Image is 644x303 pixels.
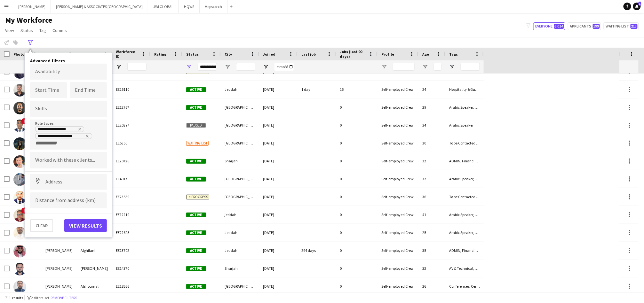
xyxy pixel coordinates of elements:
[221,116,259,134] div: [GEOGRAPHIC_DATA]
[445,98,484,116] div: Arabic Speaker, Conferences, Ceremonies & Exhibitions, Done by Sana, Hospitality & Guest Relation...
[112,134,150,152] div: EE5350
[112,242,150,259] div: EE23702
[236,63,255,71] input: City Filter Input
[418,260,445,277] div: 33
[38,127,82,132] div: Production Manager
[13,281,26,293] img: Abdullah Alshoumali
[604,22,639,30] button: Waiting list213
[445,206,484,223] div: Arabic Speaker, Done by [PERSON_NAME], Live Shows & Festivals, Manager, Mega Project, Production,...
[116,49,139,59] span: Workforce ID
[378,134,418,152] div: Self-employed Crew
[186,177,206,182] span: Active
[221,260,259,277] div: Sharjah
[381,64,387,70] button: Open Filter Menu
[336,277,378,295] div: 0
[21,118,28,124] span: !
[633,3,641,10] a: 1
[13,52,24,57] span: Photo
[52,27,67,33] span: Comms
[445,170,484,188] div: Arabic Speaker, AV & Technical, Conferences, Ceremonies & Exhibitions, Creative Design & Content,...
[445,277,484,295] div: Conferences, Ceremonies & Exhibitions, Coordinator, Done by [PERSON_NAME], Live Shows & Festivals...
[13,120,26,132] img: Abdelrahman Essa
[112,188,150,206] div: EE23559
[422,64,428,70] button: Open Filter Menu
[225,52,232,57] span: City
[13,102,26,114] img: Abdelmegid Mohammed
[186,284,206,289] span: Active
[378,242,418,259] div: Self-employed Crew
[259,277,298,295] div: [DATE]
[533,22,565,30] button: Everyone6,014
[186,141,209,146] span: Waiting list
[336,242,378,259] div: 0
[259,116,298,134] div: [DATE]
[221,134,259,152] div: [GEOGRAPHIC_DATA]
[461,63,480,71] input: Tags Filter Input
[378,206,418,223] div: Self-employed Crew
[336,188,378,206] div: 0
[127,63,147,71] input: Workforce ID Filter Input
[200,0,227,13] button: Hopscotch
[13,84,26,97] img: Abdelhafez Al hussein
[336,81,378,98] div: 16
[13,227,26,240] img: Abdul Rahman Mohammed Mohiuddin
[186,64,192,70] button: Open Filter Menu
[340,49,366,59] span: Jobs (last 90 days)
[418,170,445,188] div: 32
[77,260,112,277] div: [PERSON_NAME]
[30,58,107,64] h4: Advanced filters
[445,81,484,98] div: Hospitality & Guest Relations, Payroll Only
[37,26,49,35] a: Tag
[259,206,298,223] div: [DATE]
[445,134,484,152] div: To be Contacted by [PERSON_NAME]
[13,191,26,204] img: Abdul karim Shaik
[221,242,259,259] div: Jeddah
[418,206,445,223] div: 41
[336,224,378,241] div: 0
[112,98,150,116] div: EE12767
[263,52,275,57] span: Joined
[5,27,14,33] span: View
[186,159,206,164] span: Active
[336,152,378,170] div: 0
[35,140,62,146] input: + Role type
[186,230,206,235] span: Active
[568,22,601,30] button: Applicants199
[378,224,418,241] div: Self-employed Crew
[112,224,150,241] div: EE22695
[49,294,78,301] button: Remove filters
[81,52,99,57] span: Last Name
[13,209,26,222] img: Abdul Rahim Yahya
[112,206,150,223] div: EE12219
[179,0,200,13] button: HQWS
[263,64,269,70] button: Open Filter Menu
[186,213,206,217] span: Active
[76,127,82,132] delete-icon: Remove tag
[42,260,77,277] div: [PERSON_NAME]
[5,15,52,25] span: My Workforce
[378,170,418,188] div: Self-employed Crew
[13,137,26,150] img: Abdul Azeem Khan
[186,105,206,110] span: Active
[378,152,418,170] div: Self-employed Crew
[13,155,26,168] img: Abdul Baset Faqiri
[186,52,199,57] span: Status
[445,260,484,277] div: AV & Technical, Conferences, Ceremonies & Exhibitions, Creative Design & Content, Done by [PERSON...
[112,81,150,98] div: EE25110
[112,152,150,170] div: EE20726
[221,206,259,223] div: jeddah
[422,52,429,57] span: Age
[112,260,150,277] div: EE14370
[50,26,69,35] a: Comms
[186,248,206,253] span: Active
[42,242,77,259] div: [PERSON_NAME]
[13,263,26,276] img: Abdullah Ahmed
[418,188,445,206] div: 36
[418,152,445,170] div: 32
[38,134,89,139] div: Production Coordinator
[418,134,445,152] div: 30
[77,277,112,295] div: Alshoumali
[445,188,484,206] div: To be Contacted by [PERSON_NAME]
[418,98,445,116] div: 29
[13,0,51,13] button: [PERSON_NAME]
